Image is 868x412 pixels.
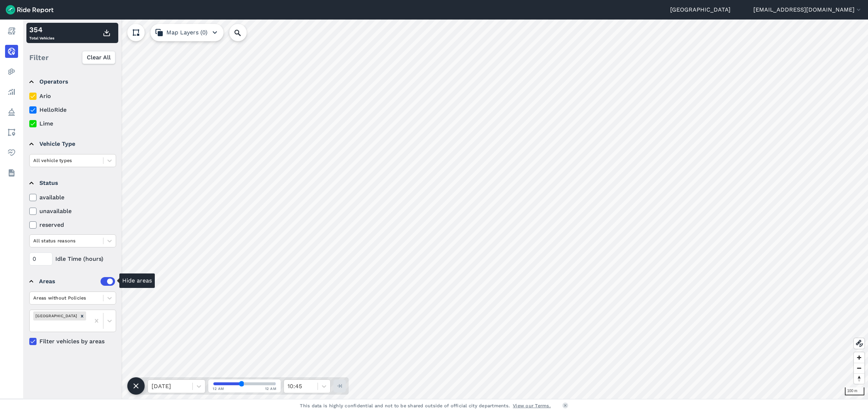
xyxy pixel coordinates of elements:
[29,72,115,92] summary: Operators
[854,352,864,363] button: Zoom in
[5,25,18,38] a: Report
[5,45,18,58] a: Realtime
[29,173,115,193] summary: Status
[29,24,54,35] div: 354
[78,311,86,320] div: Remove Glebe Point Road Village
[5,106,18,119] a: Policy
[150,24,224,41] button: Map Layers (0)
[29,134,115,154] summary: Vehicle Type
[29,337,116,346] label: Filter vehicles by areas
[5,126,18,139] a: Areas
[29,207,116,216] label: unavailable
[29,252,116,266] div: Idle Time (hours)
[29,221,116,229] label: reserved
[5,146,18,159] a: Health
[29,271,115,292] summary: Areas
[513,402,551,409] a: View our Terms.
[29,24,54,42] div: Total Vehicles
[265,386,277,391] span: 12 AM
[29,106,116,114] label: HelloRide
[5,65,18,78] a: Heatmaps
[23,20,868,399] canvas: Map
[39,277,115,286] div: Areas
[670,5,731,14] a: [GEOGRAPHIC_DATA]
[229,24,258,41] input: Search Location or Vehicles
[26,46,118,69] div: Filter
[854,363,864,373] button: Zoom out
[6,5,54,14] img: Ride Report
[82,51,115,64] button: Clear All
[5,166,18,179] a: Datasets
[87,53,111,62] span: Clear All
[29,92,116,101] label: Ario
[29,193,116,202] label: available
[29,119,116,128] label: Lime
[33,311,78,320] div: [GEOGRAPHIC_DATA]
[753,5,862,14] button: [EMAIL_ADDRESS][DOMAIN_NAME]
[213,386,224,391] span: 12 AM
[854,373,864,384] button: Reset bearing to north
[845,387,864,395] div: 100 m
[5,85,18,98] a: Analyze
